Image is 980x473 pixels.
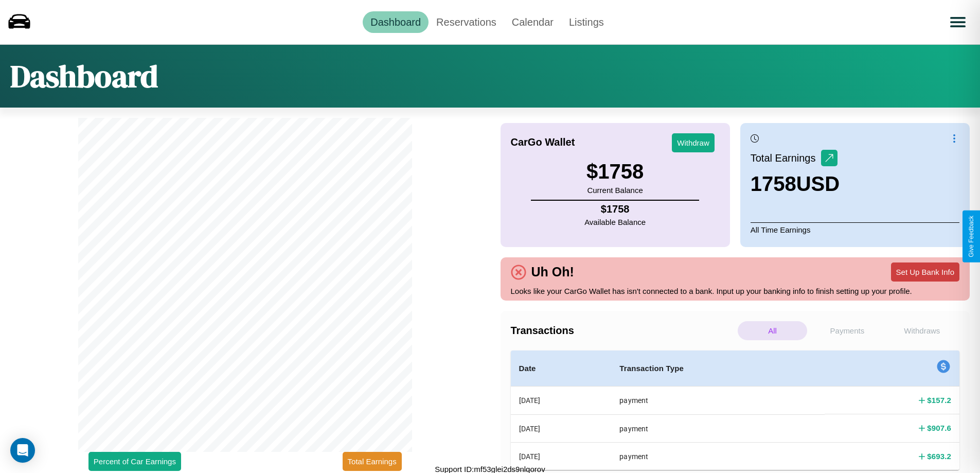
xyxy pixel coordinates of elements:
h3: $ 1758 [586,160,644,183]
p: Looks like your CarGo Wallet has isn't connected to a bank. Input up your banking info to finish ... [511,284,960,298]
p: All Time Earnings [751,222,959,237]
th: [DATE] [511,443,612,470]
div: Give Feedback [968,216,975,257]
h4: CarGo Wallet [511,136,575,148]
h4: $ 907.6 [927,423,951,433]
h3: 1758 USD [751,172,840,196]
h4: $ 157.2 [927,395,951,406]
h4: Transaction Type [619,362,816,375]
table: simple table [511,351,960,470]
th: [DATE] [511,387,612,415]
a: Listings [561,11,612,33]
th: [DATE] [511,414,612,442]
p: Withdraws [887,321,957,340]
th: payment [611,443,825,470]
h4: $ 1758 [584,203,646,215]
h4: Date [519,362,603,375]
a: Dashboard [363,11,429,33]
h4: $ 693.2 [927,451,951,462]
p: Current Balance [586,183,644,197]
div: Open Intercom Messenger [10,438,35,463]
button: Percent of Car Earnings [88,452,181,471]
h1: Dashboard [10,55,158,97]
button: Open menu [943,8,972,37]
h4: Uh Oh! [526,265,579,279]
a: Calendar [504,11,561,33]
h4: Transactions [511,325,735,337]
th: payment [611,414,825,442]
button: Total Earnings [343,452,402,471]
p: All [738,321,807,340]
p: Available Balance [584,215,646,229]
p: Total Earnings [751,149,821,167]
button: Withdraw [672,133,715,152]
th: payment [611,387,825,415]
button: Set Up Bank Info [891,262,959,282]
a: Reservations [429,11,504,33]
p: Payments [812,321,882,340]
